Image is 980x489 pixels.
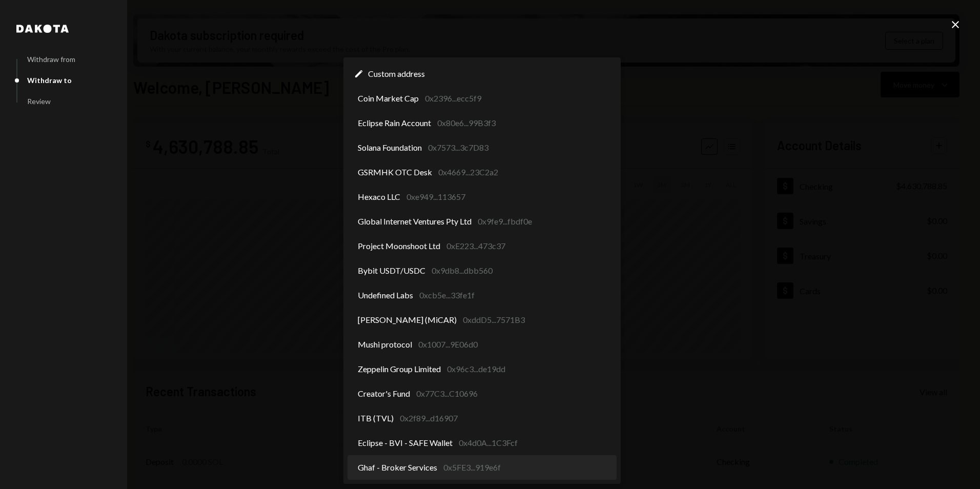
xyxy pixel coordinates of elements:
[400,412,458,424] div: 0x2f89...d16907
[358,215,472,228] span: Global Internet Ventures Pty Ltd
[27,97,51,106] div: Review
[438,166,498,178] div: 0x4669...23C2a2
[358,289,413,301] span: Undefined Labs
[478,215,532,228] div: 0x9fe9...fbdf0e
[358,314,457,326] span: [PERSON_NAME] (MiCAR)
[443,461,501,474] div: 0x5FE3...919e6f
[358,117,431,129] span: Eclipse Rain Account
[358,141,422,154] span: Solana Foundation
[368,68,425,80] span: Custom address
[416,388,478,400] div: 0x77C3...C10696
[358,338,412,351] span: Mushi protocol
[358,240,440,252] span: Project Moonshoot Ltd
[358,264,425,277] span: Bybit USDT/USDC
[358,412,394,424] span: ITB (TVL)
[447,363,505,375] div: 0x96c3...de19dd
[418,338,478,351] div: 0x1007...9E06d0
[463,314,525,326] div: 0xddD5...7571B3
[437,117,496,129] div: 0x80e6...99B3f3
[358,92,419,105] span: Coin Market Cap
[406,191,465,203] div: 0xe949...113657
[358,388,410,400] span: Creator's Fund
[358,363,441,375] span: Zeppelin Group Limited
[432,264,493,277] div: 0x9db8...dbb560
[459,437,518,449] div: 0x4d0A...1C3Fcf
[358,191,400,203] span: Hexaco LLC
[358,166,432,178] span: GSRMHK OTC Desk
[428,141,488,154] div: 0x7573...3c7D83
[419,289,475,301] div: 0xcb5e...33fe1f
[446,240,505,252] div: 0xE223...473c37
[358,461,437,474] span: Ghaf - Broker Services
[27,55,75,64] div: Withdraw from
[27,76,72,85] div: Withdraw to
[358,437,453,449] span: Eclipse - BVI - SAFE Wallet
[425,92,481,105] div: 0x2396...ecc5f9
